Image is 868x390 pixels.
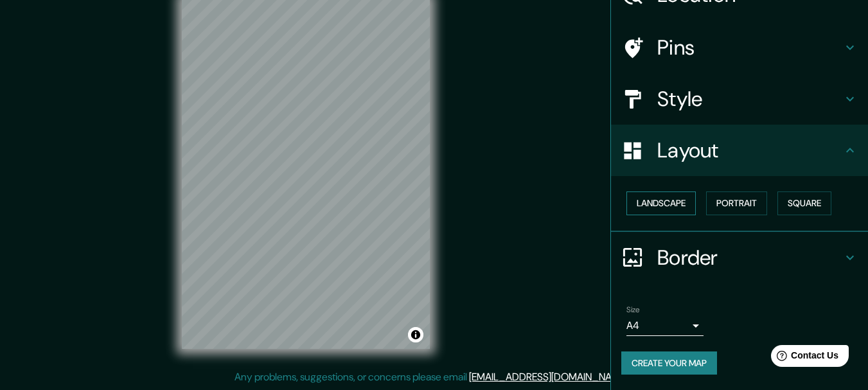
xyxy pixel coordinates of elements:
[706,191,767,215] button: Portrait
[754,340,854,376] iframe: Help widget launcher
[777,191,831,215] button: Square
[408,327,423,342] button: Toggle attribution
[611,232,868,283] div: Border
[626,191,696,215] button: Landscape
[657,86,842,112] h4: Style
[657,35,842,60] h4: Pins
[611,73,868,125] div: Style
[626,304,640,315] label: Size
[626,315,704,336] div: A4
[235,369,630,385] p: Any problems, suggestions, or concerns please email .
[621,351,717,375] button: Create your map
[657,245,842,270] h4: Border
[469,370,628,384] a: [EMAIL_ADDRESS][DOMAIN_NAME]
[657,137,842,163] h4: Layout
[611,125,868,176] div: Layout
[611,22,868,73] div: Pins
